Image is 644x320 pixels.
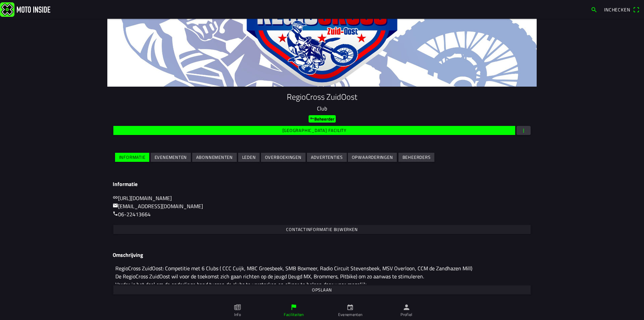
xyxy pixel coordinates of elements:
[307,153,347,162] ion-button: Advertenties
[234,304,241,311] ion-icon: paper
[403,304,410,311] ion-icon: person
[113,104,531,112] p: Club
[310,116,314,121] ion-icon: key
[234,312,241,318] ion-label: Info
[113,225,531,234] ion-button: Contactinformatie bijwerken
[261,153,306,162] ion-button: Overboekingen
[113,202,203,210] a: mail[EMAIL_ADDRESS][DOMAIN_NAME]
[113,252,531,258] h3: Omschrijving
[346,304,354,311] ion-icon: calendar
[113,181,531,187] h3: Informatie
[113,203,118,208] ion-icon: mail
[398,153,434,162] ion-button: Beheerders
[113,126,515,135] ion-button: [GEOGRAPHIC_DATA] facility
[238,153,260,162] ion-button: Leden
[113,92,531,102] h1: RegioCross ZuidOost
[284,312,304,318] ion-label: Faciliteiten
[113,210,151,218] a: call06-22413664
[400,312,413,318] ion-label: Profiel
[192,153,237,162] ion-button: Abonnementen
[309,115,336,123] ion-badge: Beheerder
[290,304,298,311] ion-icon: flag
[601,4,643,15] a: Incheckenqr scanner
[115,153,149,162] ion-button: Informatie
[151,153,191,162] ion-button: Evenementen
[587,4,601,15] a: search
[113,285,531,294] ion-button: Opslaan
[113,211,118,216] ion-icon: call
[113,195,118,200] ion-icon: link
[604,6,630,13] span: Inchecken
[348,153,397,162] ion-button: Opwaarderingen
[113,261,531,284] textarea: RegioCross ZuidOost: Competitie met 6 Clubs ( CCC Cuijk, MBC Groesbeek, SMB Boxmeer, Radio Circui...
[338,312,363,318] ion-label: Evenementen
[113,194,172,202] a: link[URL][DOMAIN_NAME]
